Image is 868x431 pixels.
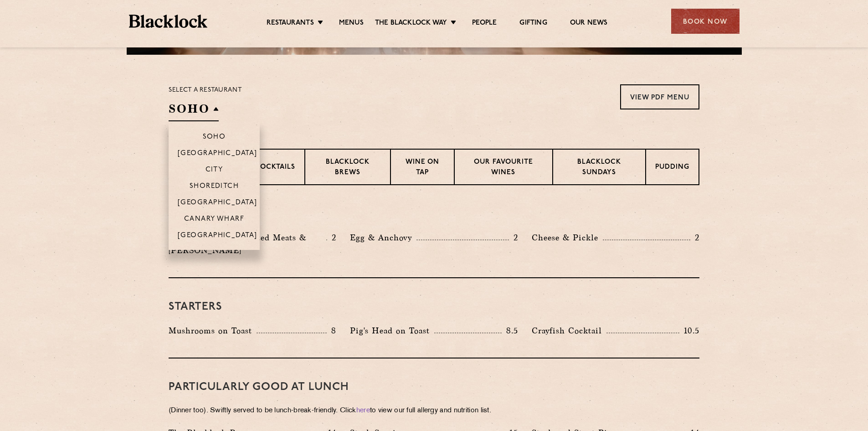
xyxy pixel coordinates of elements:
[532,324,606,337] p: Crayfish Cocktail
[671,9,740,34] div: Book Now
[178,232,257,241] p: [GEOGRAPHIC_DATA]
[350,324,434,337] p: Pig's Head on Toast
[314,157,381,179] p: Blacklock Brews
[532,231,603,244] p: Cheese & Pickle
[562,157,636,179] p: Blacklock Sundays
[169,381,699,393] h3: PARTICULARLY GOOD AT LUNCH
[519,19,547,29] a: Gifting
[375,19,447,29] a: The Blacklock Way
[327,232,336,244] p: 2
[620,84,699,109] a: View PDF Menu
[129,15,208,28] img: BL_Textured_Logo-footer-cropped.svg
[169,324,257,337] p: Mushrooms on Toast
[190,182,239,192] p: Shoreditch
[472,19,497,29] a: People
[400,157,445,179] p: Wine on Tap
[690,232,699,244] p: 2
[570,19,608,29] a: Our News
[464,157,543,179] p: Our favourite wines
[184,215,244,224] p: Canary Wharf
[350,231,416,244] p: Egg & Anchovy
[255,162,295,174] p: Cocktails
[655,162,689,174] p: Pudding
[356,407,370,414] a: here
[327,325,336,337] p: 8
[509,232,518,244] p: 2
[267,19,314,29] a: Restaurants
[169,301,699,313] h3: Starters
[169,84,242,96] p: Select a restaurant
[205,166,223,175] p: City
[169,405,699,417] p: (Dinner too). Swiftly served to be lunch-break-friendly. Click to view our full allergy and nutri...
[339,19,364,29] a: Menus
[203,133,226,142] p: Soho
[169,208,699,220] h3: Pre Chop Bites
[502,325,518,337] p: 8.5
[178,150,257,159] p: [GEOGRAPHIC_DATA]
[679,325,699,337] p: 10.5
[169,101,219,121] h2: SOHO
[178,199,257,208] p: [GEOGRAPHIC_DATA]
